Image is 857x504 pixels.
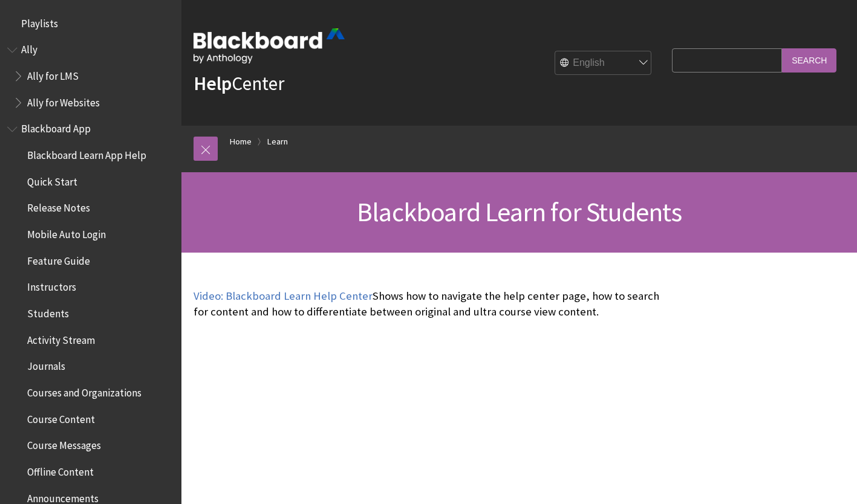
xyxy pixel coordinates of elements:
p: Shows how to navigate the help center page, how to search for content and how to differentiate be... [194,288,666,320]
a: Video: Blackboard Learn Help Center [194,289,373,303]
span: Blackboard Learn for Students [357,195,682,228]
span: Courses and Organizations [27,383,142,399]
span: Quick Start [27,172,77,188]
span: Mobile Auto Login [27,224,106,241]
input: Search [782,48,836,72]
span: Ally for Websites [27,92,100,109]
strong: Help [194,71,232,95]
span: Course Messages [27,436,101,452]
a: Learn [267,134,288,149]
img: Blackboard by Anthology [194,28,345,63]
span: Ally [21,40,37,56]
a: Home [230,134,252,149]
span: Ally for LMS [27,66,79,82]
span: Course Content [27,409,95,425]
span: Release Notes [27,198,90,215]
span: Journals [27,357,65,373]
span: Instructors [27,277,76,294]
span: Blackboard Learn App Help [27,145,146,161]
select: Site Language Selector [555,51,652,76]
span: Activity Stream [27,330,95,346]
span: Students [27,303,69,320]
span: Offline Content [27,462,94,478]
nav: Book outline for Anthology Ally Help [7,40,174,113]
span: Blackboard App [21,119,91,135]
span: Playlists [21,13,58,30]
nav: Book outline for Playlists [7,13,174,34]
span: Feature Guide [27,251,90,267]
a: HelpCenter [194,71,284,95]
